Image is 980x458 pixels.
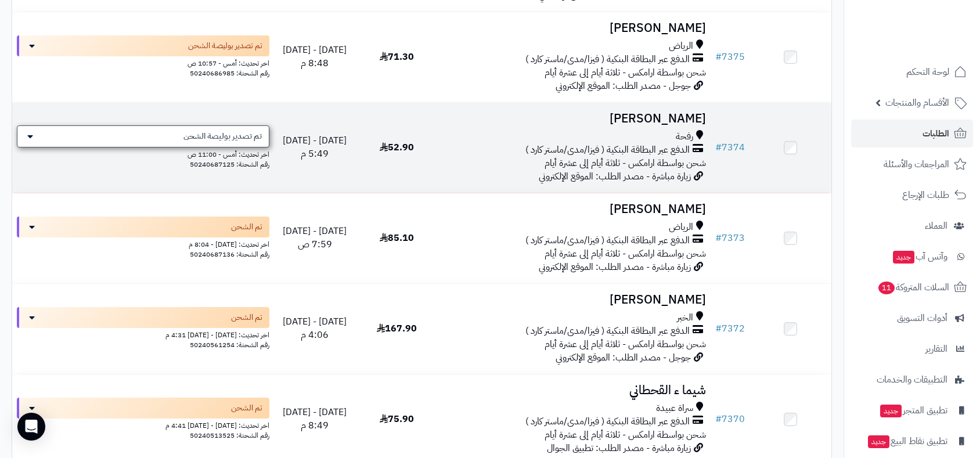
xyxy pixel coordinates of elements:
[868,435,889,448] span: جديد
[525,143,690,157] span: الدفع عبر البطاقة البنكية ( فيزا/مدى/ماستر كارد )
[715,412,745,426] a: #7370
[545,156,706,170] span: شحن بواسطة ارامكس - ثلاثة أيام إلى عشرة أيام
[851,212,973,240] a: العملاء
[901,20,969,44] img: logo-2.png
[545,337,706,351] span: شحن بواسطة ارامكس - ثلاثة أيام إلى عشرة أيام
[851,427,973,455] a: تطبيق نقاط البيعجديد
[878,281,895,295] span: 11
[867,433,947,449] span: تطبيق نقاط البيع
[380,412,414,426] span: 75.90
[715,231,745,245] a: #7373
[442,21,706,35] h3: [PERSON_NAME]
[190,430,269,441] span: رقم الشحنة: 50240513525
[897,310,947,326] span: أدوات التسويق
[17,237,269,250] div: اخر تحديث: [DATE] - 8:04 م
[283,405,347,432] span: [DATE] - [DATE] 8:49 م
[525,234,690,247] span: الدفع عبر البطاقة البنكية ( فيزا/مدى/ماستر كارد )
[231,312,262,323] span: تم الشحن
[556,351,691,365] span: جوجل - مصدر الطلب: الموقع الإلكتروني
[442,203,706,216] h3: [PERSON_NAME]
[442,112,706,125] h3: [PERSON_NAME]
[283,224,347,251] span: [DATE] - [DATE] 7:59 ص
[231,402,262,414] span: تم الشحن
[442,384,706,397] h3: شيما ء القحطاني
[283,134,347,161] span: [DATE] - [DATE] 5:49 م
[676,130,693,143] span: رفحة
[715,140,722,154] span: #
[851,273,973,301] a: السلات المتروكة11
[715,322,745,336] a: #7372
[556,79,691,93] span: جوجل - مصدر الطلب: الموقع الإلكتروني
[545,66,706,80] span: شحن بواسطة ارامكس - ثلاثة أيام إلى عشرة أيام
[879,402,947,419] span: تطبيق المتجر
[715,50,722,64] span: #
[925,341,947,357] span: التقارير
[715,322,722,336] span: #
[377,322,417,336] span: 167.90
[442,293,706,306] h3: [PERSON_NAME]
[17,147,269,160] div: اخر تحديث: أمس - 11:00 ص
[715,412,722,426] span: #
[923,125,949,142] span: الطلبات
[190,68,269,78] span: رقم الشحنة: 50240686985
[17,413,45,441] div: Open Intercom Messenger
[283,315,347,342] span: [DATE] - [DATE] 4:06 م
[190,159,269,170] span: رقم الشحنة: 50240687125
[380,231,414,245] span: 85.10
[380,140,414,154] span: 52.90
[906,64,949,80] span: لوحة التحكم
[547,441,691,455] span: زيارة مباشرة - مصدر الطلب: تطبيق الجوال
[190,340,269,350] span: رقم الشحنة: 50240561254
[188,40,262,52] span: تم تصدير بوليصة الشحن
[656,402,693,415] span: سراة عبيدة
[669,39,693,53] span: الرياض
[545,247,706,261] span: شحن بواسطة ارامكس - ثلاثة أيام إلى عشرة أيام
[380,50,414,64] span: 71.30
[851,58,973,86] a: لوحة التحكم
[677,311,693,324] span: الخبر
[231,221,262,233] span: تم الشحن
[715,140,745,154] a: #7374
[877,279,949,295] span: السلات المتروكة
[183,131,262,142] span: تم تصدير بوليصة الشحن
[525,53,690,66] span: الدفع عبر البطاقة البنكية ( فيزا/مدى/ماستر كارد )
[715,231,722,245] span: #
[669,221,693,234] span: الرياض
[190,249,269,259] span: رقم الشحنة: 50240687136
[902,187,949,203] span: طلبات الإرجاع
[539,260,691,274] span: زيارة مباشرة - مصدر الطلب: الموقع الإلكتروني
[925,218,947,234] span: العملاء
[17,56,269,68] div: اخر تحديث: أمس - 10:57 ص
[892,248,947,265] span: وآتس آب
[17,419,269,431] div: اخر تحديث: [DATE] - [DATE] 4:41 م
[880,405,902,417] span: جديد
[851,150,973,178] a: المراجعات والأسئلة
[851,304,973,332] a: أدوات التسويق
[877,372,947,388] span: التطبيقات والخدمات
[525,415,690,428] span: الدفع عبر البطاقة البنكية ( فيزا/مدى/ماستر كارد )
[539,170,691,183] span: زيارة مباشرة - مصدر الطلب: الموقع الإلكتروني
[851,120,973,147] a: الطلبات
[17,328,269,340] div: اخر تحديث: [DATE] - [DATE] 4:31 م
[893,251,914,264] span: جديد
[851,181,973,209] a: طلبات الإرجاع
[851,335,973,363] a: التقارير
[851,366,973,394] a: التطبيقات والخدمات
[851,243,973,271] a: وآتس آبجديد
[884,156,949,172] span: المراجعات والأسئلة
[283,43,347,70] span: [DATE] - [DATE] 8:48 م
[885,95,949,111] span: الأقسام والمنتجات
[525,324,690,338] span: الدفع عبر البطاقة البنكية ( فيزا/مدى/ماستر كارد )
[715,50,745,64] a: #7375
[545,428,706,442] span: شحن بواسطة ارامكس - ثلاثة أيام إلى عشرة أيام
[851,396,973,424] a: تطبيق المتجرجديد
